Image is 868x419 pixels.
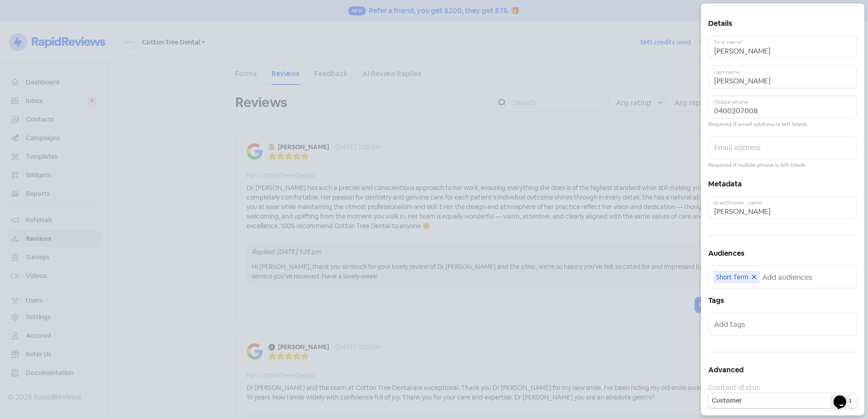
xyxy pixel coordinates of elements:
input: Last name [708,66,857,88]
small: Required if mobile phone is left blank. [708,161,807,170]
input: Email address [708,136,857,159]
h5: Advanced [708,363,857,377]
h5: Tags [708,294,857,307]
input: Add tags [714,317,853,331]
span: Short Term [716,273,749,281]
h5: Metadata [708,177,857,191]
input: practitioner_name [708,196,857,219]
input: First name [708,36,857,58]
input: Add audiences [762,270,853,284]
h5: Audiences [708,247,857,260]
input: Mobile phone [708,96,857,118]
h5: Details [708,17,857,30]
small: Required if email address is left blank. [708,120,808,129]
div: Contact status [708,382,857,393]
iframe: chat widget [830,383,859,410]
